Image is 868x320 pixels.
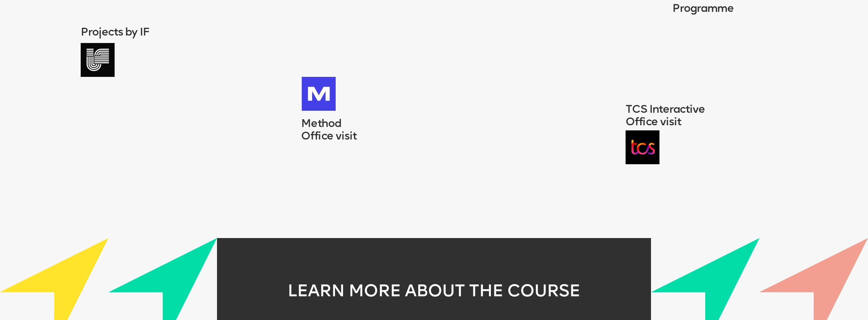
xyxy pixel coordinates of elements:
[81,27,149,38] span: Projects by IF
[81,43,115,77] img: image-cdb2481f-f502-4675-b4b8-3a35def9442f.png
[626,117,681,128] span: Office visit
[301,131,357,142] span: Office visit
[626,104,705,115] span: TCS Interactive
[302,77,336,111] img: image-99ace58d-9d03-48fc-a71b-60177de12486.png
[301,119,341,130] span: Method
[626,130,659,164] img: image-88c7ec0b-063c-4039-9013-e87cb27bf7d8.png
